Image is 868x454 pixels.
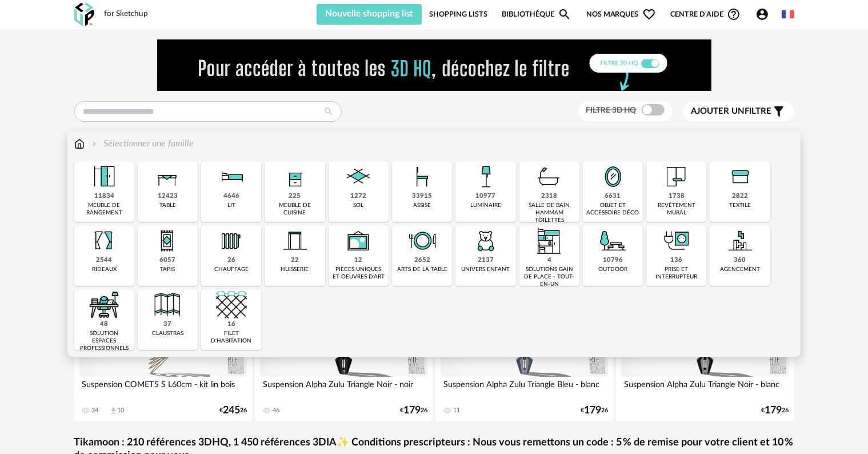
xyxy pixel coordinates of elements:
[78,330,131,352] div: solution espaces professionnels
[755,7,769,21] span: Account Circle icon
[291,256,299,265] div: 22
[523,202,576,224] div: salle de bain hammam toilettes
[670,256,682,265] div: 136
[642,7,656,21] span: Heart Outline icon
[605,192,621,201] div: 6631
[152,330,183,337] div: claustras
[79,377,247,400] div: Suspension COMETS S L60cm - kit lin bois
[289,192,301,201] div: 225
[89,225,119,256] img: Rideaux.png
[343,161,374,192] img: Sol.png
[159,202,176,209] div: table
[441,377,609,400] div: Suspension Alpha Zulu Triangle Bleu - blanc
[74,3,94,26] img: OXP
[152,289,183,320] img: Cloison.png
[400,407,427,415] div: € 26
[683,102,794,121] button: Ajouter unfiltre Filter icon
[598,161,629,192] img: Miroir.png
[227,256,235,265] div: 26
[260,377,428,400] div: Suspension Alpha Zulu Triangle Noir - noir
[94,192,114,201] div: 11834
[343,225,374,256] img: UniqueOeuvre.png
[584,407,601,415] span: 179
[89,289,119,320] img: espace-de-travail.png
[118,407,125,415] div: 10
[670,7,741,21] span: Centre d'aideHelp Circle Outline icon
[332,266,385,281] div: pièces uniques et oeuvres d'art
[163,320,171,329] div: 37
[586,202,639,217] div: objet et accessoire déco
[650,266,703,281] div: prise et interrupteur
[621,377,789,400] div: Suspension Alpha Zulu Triangle Noir - blanc
[152,161,183,192] img: Table.png
[581,407,608,415] div: € 26
[558,7,571,21] span: Magnify icon
[470,202,501,209] div: luminaire
[325,9,414,18] span: Nouvelle shopping list
[727,7,741,21] span: Help Circle Outline icon
[219,407,247,415] div: € 26
[413,202,431,209] div: assise
[90,137,99,150] img: svg+xml;base64,PHN2ZyB3aWR0aD0iMTYiIGhlaWdodD0iMTYiIHZpZXdCb3g9IjAgMCAxNiAxNiIgZmlsbD0ibm9uZSIgeG...
[475,192,495,201] div: 10977
[353,202,363,209] div: sol
[598,266,627,273] div: outdoor
[725,225,755,256] img: Agencement.png
[765,407,782,415] span: 179
[89,161,119,192] img: Meuble%20de%20rangement.png
[279,225,310,256] img: Huiserie.png
[412,192,432,201] div: 33915
[669,192,685,201] div: 1738
[281,266,309,273] div: huisserie
[92,266,117,273] div: rideaux
[205,330,258,345] div: filet d'habitation
[403,407,421,415] span: 179
[734,256,746,265] div: 360
[720,266,760,273] div: agencement
[216,289,247,320] img: filet.png
[214,266,249,273] div: chauffage
[414,256,430,265] div: 2652
[586,106,637,114] span: Filtre 3D HQ
[729,202,751,209] div: textile
[534,161,565,192] img: Salle%20de%20bain.png
[461,266,510,273] div: univers enfant
[541,192,557,201] div: 2318
[772,105,786,118] span: Filter icon
[223,192,239,201] div: 4646
[429,4,487,25] a: Shopping Lists
[354,256,362,265] div: 12
[397,266,447,273] div: arts de la table
[470,225,501,256] img: UniversEnfant.png
[279,161,310,192] img: Rangement.png
[157,39,711,91] img: FILTRE%20HQ%20NEW_V1%20(4).gif
[223,407,240,415] span: 245
[90,137,194,150] div: Sélectionner une famille
[725,161,755,192] img: Textile.png
[598,225,629,256] img: Outdoor.png
[96,256,112,265] div: 2544
[227,202,235,209] div: lit
[691,106,772,117] span: filtre
[732,192,748,201] div: 2822
[407,225,438,256] img: ArtTable.png
[782,8,794,21] img: fr
[470,161,501,192] img: Luminaire.png
[407,161,438,192] img: Assise.png
[478,256,494,265] div: 2137
[502,4,571,25] a: BibliothèqueMagnify icon
[152,225,183,256] img: Tapis.png
[268,202,321,217] div: meuble de cuisine
[227,320,235,329] div: 16
[661,161,692,192] img: Papier%20peint.png
[755,7,774,21] span: Account Circle icon
[159,256,175,265] div: 6057
[762,407,789,415] div: € 26
[216,161,247,192] img: Literie.png
[586,4,656,25] span: Nos marques
[453,407,460,415] div: 11
[534,225,565,256] img: ToutEnUn.png
[78,202,131,217] div: meuble de rangement
[158,192,178,201] div: 12423
[661,225,692,256] img: PriseInter.png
